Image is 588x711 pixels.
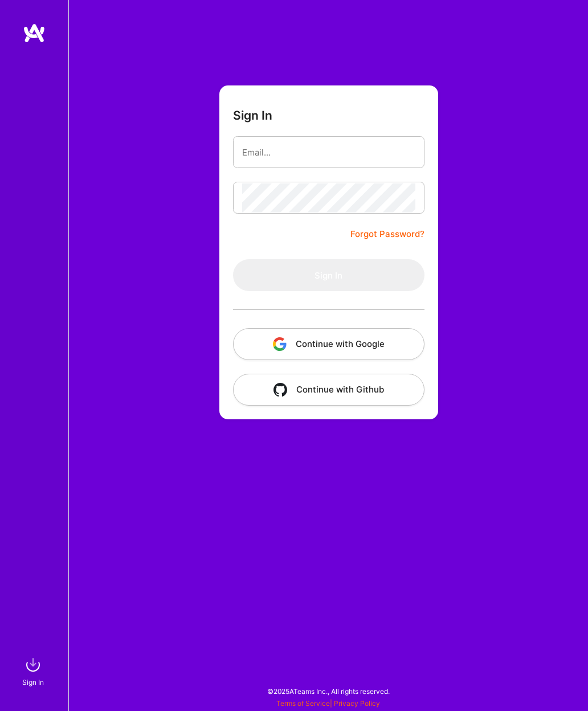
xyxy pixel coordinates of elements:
[22,653,44,676] img: sign in
[233,374,424,406] button: Continue with Github
[68,677,588,705] div: © 2025 ATeams Inc., All rights reserved.
[273,337,287,351] img: icon
[273,383,287,397] img: icon
[233,108,272,122] h3: Sign In
[276,699,330,708] a: Terms of Service
[242,138,415,167] input: Email...
[233,328,424,360] button: Continue with Google
[22,676,44,688] div: Sign In
[334,699,380,708] a: Privacy Policy
[350,227,424,241] a: Forgot Password?
[233,259,424,291] button: Sign In
[276,699,380,708] span: |
[23,23,46,43] img: logo
[24,653,44,688] a: sign inSign In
